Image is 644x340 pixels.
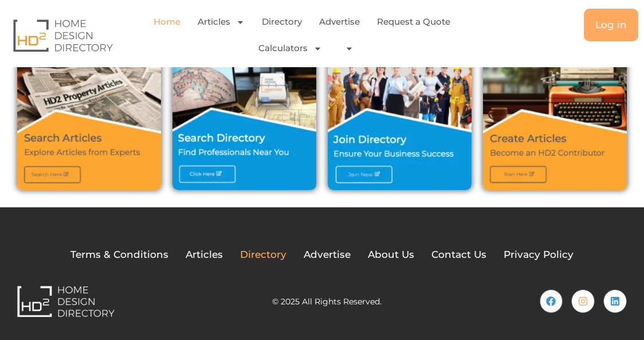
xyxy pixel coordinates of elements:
a: Home [154,9,180,35]
a: Directory [262,9,302,35]
a: Contact Us [431,248,486,262]
a: Request a Quote [377,9,450,35]
h2: © 2025 All Rights Reserved. [272,297,382,306]
a: Log in [584,9,638,41]
nav: Menu [132,9,480,61]
a: About Us [368,248,414,262]
a: Privacy Policy [504,248,574,262]
span: Log in [595,20,627,30]
a: Directory [240,248,286,262]
a: Terms & Conditions [70,248,168,262]
a: Calculators [258,35,322,61]
a: Advertise [319,9,360,35]
a: Advertise [304,248,351,262]
a: Articles [198,9,245,35]
a: Articles [186,248,223,262]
